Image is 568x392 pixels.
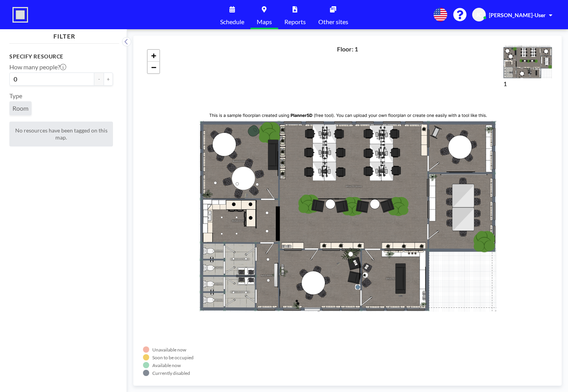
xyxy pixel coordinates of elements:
img: ExemplaryFloorPlanRoomzilla.png [503,45,552,78]
div: Unavailable now [152,347,186,353]
span: + [151,51,156,60]
a: Zoom in [148,50,159,62]
div: Soon to be occupied [152,355,194,360]
span: Room [12,104,28,112]
span: [PERSON_NAME]-User [489,12,546,18]
img: organization-logo [12,7,28,23]
div: Currently disabled [152,370,190,376]
label: 1 [503,80,507,87]
span: Reports [284,19,306,25]
h4: Floor: 1 [337,45,358,53]
button: - [94,72,104,86]
label: Type [9,92,22,100]
span: Other sites [318,19,348,25]
span: Maps [257,19,272,25]
button: + [104,72,113,86]
span: Schedule [220,19,244,25]
a: Zoom out [148,62,159,73]
div: No resources have been tagged on this map. [9,122,113,147]
div: Available now [152,362,181,368]
span: JC [476,11,482,18]
h4: FILTER [9,29,119,40]
label: How many people? [9,63,66,71]
span: − [151,62,156,72]
h3: Specify resource [9,53,113,60]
